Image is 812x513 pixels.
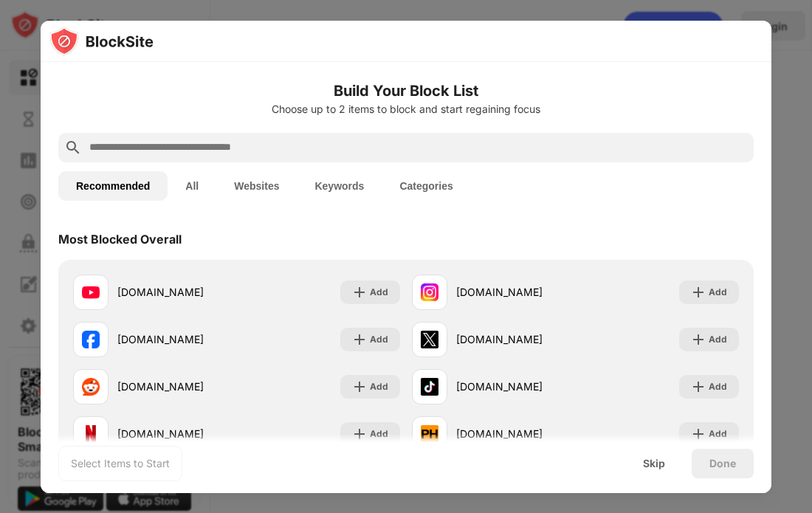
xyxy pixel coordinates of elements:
[82,283,100,301] img: favicons
[297,171,382,201] button: Keywords
[709,379,727,394] div: Add
[370,379,388,394] div: Add
[117,426,237,441] div: [DOMAIN_NAME]
[456,284,576,300] div: [DOMAIN_NAME]
[58,232,182,247] div: Most Blocked Overall
[643,458,665,469] div: Skip
[456,331,576,347] div: [DOMAIN_NAME]
[709,458,736,469] div: Done
[421,425,438,443] img: favicons
[58,103,754,115] div: Choose up to 2 items to block and start regaining focus
[117,284,237,300] div: [DOMAIN_NAME]
[117,379,237,394] div: [DOMAIN_NAME]
[58,171,168,201] button: Recommended
[370,285,388,300] div: Add
[421,283,438,301] img: favicons
[370,427,388,441] div: Add
[382,171,470,201] button: Categories
[709,332,727,347] div: Add
[82,378,100,396] img: favicons
[456,379,576,394] div: [DOMAIN_NAME]
[82,425,100,443] img: favicons
[49,27,154,56] img: logo-blocksite.svg
[58,80,754,102] h6: Build Your Block List
[216,171,297,201] button: Websites
[71,456,170,471] div: Select Items to Start
[709,285,727,300] div: Add
[117,331,237,347] div: [DOMAIN_NAME]
[421,378,438,396] img: favicons
[456,426,576,441] div: [DOMAIN_NAME]
[82,331,100,348] img: favicons
[709,427,727,441] div: Add
[421,331,438,348] img: favicons
[64,139,82,156] img: search.svg
[370,332,388,347] div: Add
[168,171,216,201] button: All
